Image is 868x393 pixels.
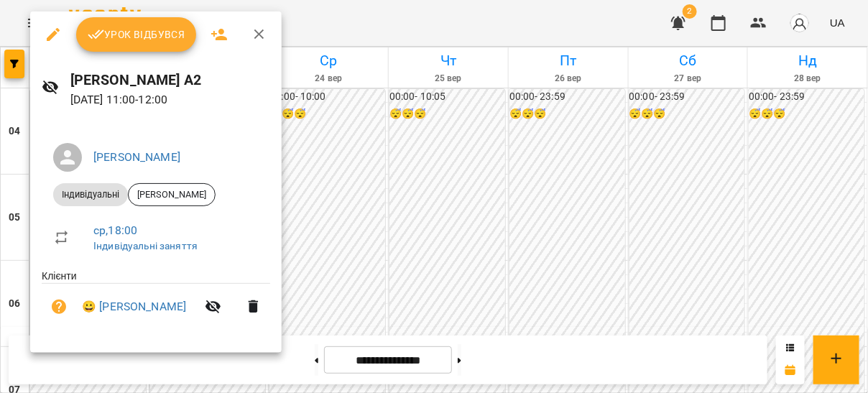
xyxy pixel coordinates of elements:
a: ср , 18:00 [93,223,137,237]
ul: Клієнти [42,269,270,336]
span: Індивідуальні [53,188,128,201]
h6: [PERSON_NAME] А2 [70,69,271,91]
span: Урок відбувся [88,26,185,43]
p: [DATE] 11:00 - 12:00 [70,91,271,108]
a: [PERSON_NAME] [93,150,180,164]
button: Урок відбувся [76,17,197,52]
a: 😀 [PERSON_NAME] [82,298,186,315]
div: [PERSON_NAME] [128,183,216,206]
span: [PERSON_NAME] [129,188,215,201]
a: Індивідуальні заняття [93,240,198,251]
button: Візит ще не сплачено. Додати оплату? [42,290,76,324]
